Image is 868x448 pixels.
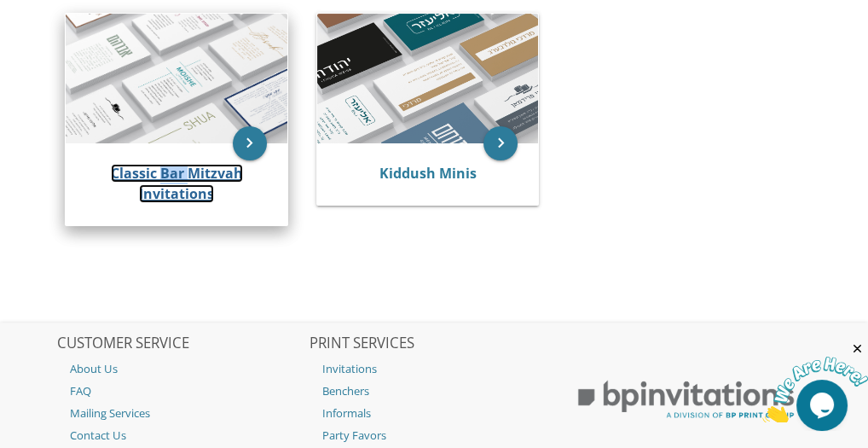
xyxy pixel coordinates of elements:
[379,164,476,183] a: Kiddush Minis
[310,335,559,352] h2: PRINT SERVICES
[57,358,307,380] a: About Us
[57,424,307,446] a: Contact Us
[762,341,868,422] iframe: chat widget
[233,126,267,160] a: keyboard_arrow_right
[310,424,559,446] a: Party Favors
[57,335,307,352] h2: CUSTOMER SERVICE
[310,402,559,424] a: Informals
[310,358,559,380] a: Invitations
[483,126,518,160] a: keyboard_arrow_right
[57,402,307,424] a: Mailing Services
[317,14,538,143] img: Kiddush Minis
[66,14,286,143] img: Classic Bar Mitzvah Invitations
[111,164,243,203] a: Classic Bar Mitzvah Invitations
[561,369,811,430] img: BP Print Group
[57,380,307,402] a: FAQ
[310,380,559,402] a: Benchers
